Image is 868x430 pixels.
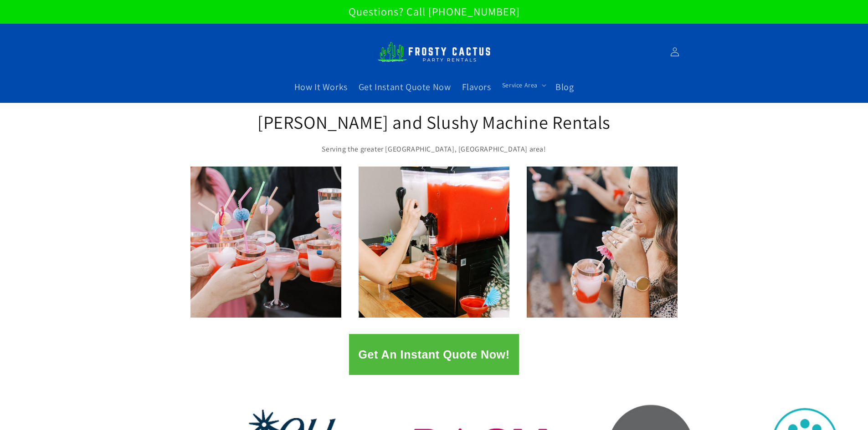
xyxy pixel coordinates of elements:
img: Frosty Cactus Margarita machine rentals Slushy machine rentals dirt soda dirty slushies [377,36,491,67]
a: Get Instant Quote Now [353,76,457,98]
a: How It Works [289,76,353,98]
span: Get Instant Quote Now [359,81,451,93]
span: How It Works [294,81,348,93]
a: Blog [550,76,579,98]
span: Blog [555,81,574,93]
h2: [PERSON_NAME] and Slushy Machine Rentals [257,110,612,134]
a: Flavors [457,76,497,98]
button: Get An Instant Quote Now! [349,334,519,375]
p: Serving the greater [GEOGRAPHIC_DATA], [GEOGRAPHIC_DATA] area! [257,143,612,156]
span: Service Area [502,81,538,89]
summary: Service Area [497,76,550,95]
span: Flavors [462,81,491,93]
